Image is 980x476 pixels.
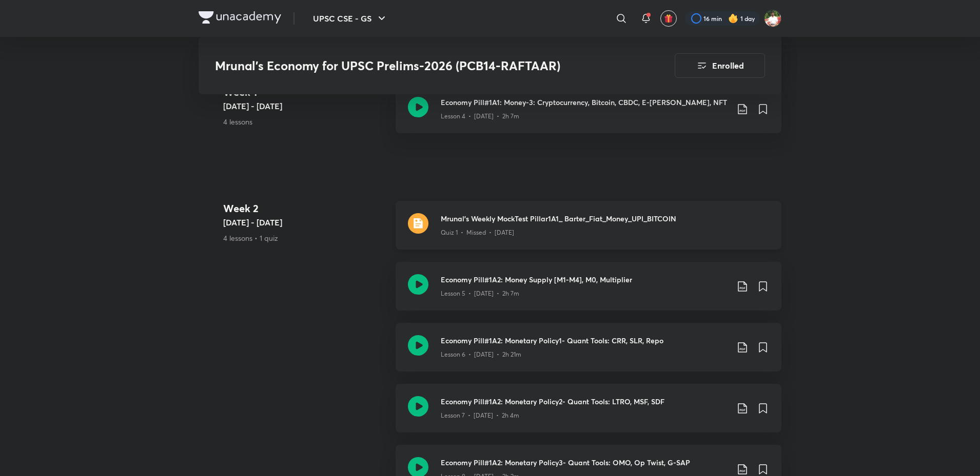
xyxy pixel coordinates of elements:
p: 4 lessons [223,116,387,127]
img: Company Logo [199,11,281,24]
button: Enrolled [675,53,765,78]
a: Economy Pill#1A2: Money Supply [M1-M4], M0, MultiplierLesson 5 • [DATE] • 2h 7m [396,262,781,323]
h3: Economy Pill#1A2: Money Supply [M1-M4], M0, Multiplier [441,274,728,285]
p: Lesson 6 • [DATE] • 2h 21m [441,350,521,359]
button: avatar [660,10,677,27]
p: Lesson 4 • [DATE] • 2h 7m [441,112,519,121]
h3: Economy Pill#1A2: Monetary Policy2- Quant Tools: LTRO, MSF, SDF [441,396,728,407]
p: Lesson 5 • [DATE] • 2h 7m [441,289,519,298]
h3: Mrunal's Weekly MockTest Pillar1A1_ Barter_Fiat_Money_UPI_BITCOIN [441,213,769,224]
button: UPSC CSE - GS [307,8,394,29]
h3: Economy Pill#1A2: Monetary Policy1- Quant Tools: CRR, SLR, Repo [441,335,728,346]
a: Company Logo [199,11,281,26]
a: Economy Pill#1A2: Monetary Policy1- Quant Tools: CRR, SLR, RepoLesson 6 • [DATE] • 2h 21m [396,323,781,384]
p: Lesson 7 • [DATE] • 2h 4m [441,411,519,420]
h3: Mrunal’s Economy for UPSC Prelims-2026 (PCB14-RAFTAAR) [215,58,617,73]
a: Economy Pill#1A1: Money-3: Cryptocurrency, Bitcoin, CBDC, E-[PERSON_NAME], NFTLesson 4 • [DATE] •... [396,85,781,146]
h3: Economy Pill#1A2: Monetary Policy3- Quant Tools: OMO, Op Twist, G-SAP [441,457,728,468]
img: Shashank Soni [764,10,781,27]
a: Economy Pill#1A2: Monetary Policy2- Quant Tools: LTRO, MSF, SDFLesson 7 • [DATE] • 2h 4m [396,384,781,445]
h5: [DATE] - [DATE] [223,216,387,229]
h5: [DATE] - [DATE] [223,100,387,112]
img: quiz [408,213,428,234]
a: quizMrunal's Weekly MockTest Pillar1A1_ Barter_Fiat_Money_UPI_BITCOINQuiz 1 • Missed • [DATE] [396,201,781,262]
p: Quiz 1 • Missed • [DATE] [441,228,514,237]
img: streak [728,13,738,24]
h3: Economy Pill#1A1: Money-3: Cryptocurrency, Bitcoin, CBDC, E-[PERSON_NAME], NFT [441,97,728,108]
h4: Week 2 [223,201,387,216]
img: avatar [664,14,673,23]
p: 4 lessons • 1 quiz [223,233,387,243]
